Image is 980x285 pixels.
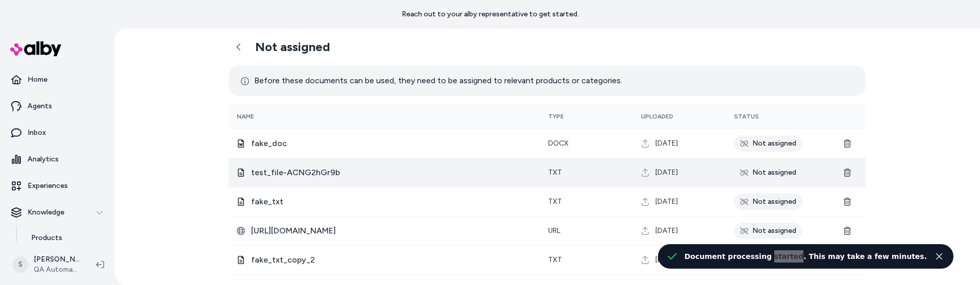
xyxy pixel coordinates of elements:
p: Analytics [28,154,59,164]
span: Type [548,113,564,120]
span: docx [548,139,569,148]
div: Not assigned [734,135,802,152]
span: txt [548,255,562,264]
span: [DATE] [655,255,678,265]
span: fake_doc [251,137,532,150]
div: Name [237,112,313,121]
p: Knowledge [28,207,64,218]
div: Document processing started. This may take a few minutes. [684,250,927,263]
span: fake_txt [251,196,532,208]
p: Home [28,75,47,85]
span: [DATE] [655,226,678,236]
p: Inbox [28,128,46,138]
p: [PERSON_NAME] [34,254,80,265]
div: b0ecfedf-a885-5c12-a535-6928691bf541.html [237,225,532,237]
p: Before these documents can be used, they need to be assigned to relevant products or categories. [241,74,622,88]
p: Agents [28,101,52,111]
a: Inbox [4,121,110,145]
span: fake_txt_copy_2 [251,254,532,266]
span: QA Automation 1 [34,265,80,275]
span: [DATE] [655,197,678,207]
button: Close toast [933,250,945,263]
span: [DATE] [655,168,678,178]
p: Reach out to your alby representative to get started. [402,9,579,19]
span: Uploaded [641,113,673,120]
div: fake_doc.docx [237,137,532,150]
span: txt [548,168,562,177]
span: URL [548,226,560,235]
div: fake_txt_copy_2.txt [237,254,532,266]
a: Analytics [4,147,110,172]
button: Knowledge [4,200,110,225]
div: Not assigned [734,194,802,210]
img: alby Logo [10,41,61,56]
span: [DATE] [655,138,678,149]
h2: Not assigned [255,39,330,55]
a: Experiences [4,174,110,198]
div: test_file-ACNG2hGr9b.txt [237,167,532,179]
div: Not assigned [734,164,802,181]
span: txt [548,197,562,206]
span: test_file-ACNG2hGr9b [251,167,532,179]
button: S[PERSON_NAME]QA Automation 1 [6,248,88,281]
a: Home [4,67,110,92]
span: [URL][DOMAIN_NAME] [251,225,532,237]
a: Agents [4,94,110,118]
div: fake_txt.txt [237,196,532,208]
a: Products [21,226,110,250]
span: Status [734,113,759,120]
span: S [12,256,29,273]
p: Products [31,233,62,243]
p: Experiences [28,181,68,191]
